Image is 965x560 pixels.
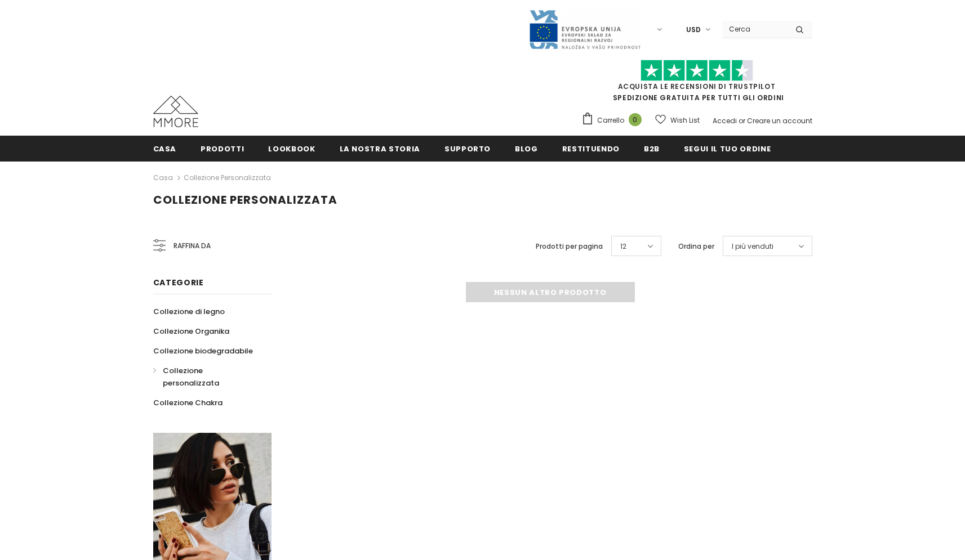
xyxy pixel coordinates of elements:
[618,82,776,91] a: Acquista le recensioni di TrustPilot
[153,321,229,341] a: Collezione Organika
[268,136,315,161] a: Lookbook
[684,136,771,161] a: Segui il tuo ordine
[153,192,337,208] span: Collezione personalizzata
[655,110,700,130] a: Wish List
[739,116,745,126] span: or
[620,241,626,252] span: 12
[163,365,219,388] span: Collezione personalizzata
[201,136,244,161] a: Prodotti
[528,9,641,50] img: Javni Razpis
[153,171,173,185] a: Casa
[581,65,812,102] span: SPEDIZIONE GRATUITA PER TUTTI GLI ORDINI
[153,96,198,127] img: Casi MMORE
[515,144,538,154] span: Blog
[153,393,223,413] a: Collezione Chakra
[444,144,491,154] span: supporto
[201,144,244,154] span: Prodotti
[686,24,701,35] span: USD
[153,277,204,288] span: Categorie
[153,326,229,337] span: Collezione Organika
[174,240,211,252] span: Raffina da
[629,113,642,126] span: 0
[670,115,700,126] span: Wish List
[641,60,753,82] img: Fidati di Pilot Stars
[153,341,253,361] a: Collezione biodegradabile
[644,136,660,161] a: B2B
[684,144,771,154] span: Segui il tuo ordine
[562,144,620,154] span: Restituendo
[340,136,420,161] a: La nostra storia
[678,241,714,252] label: Ordina per
[444,136,491,161] a: supporto
[153,144,177,154] span: Casa
[184,173,271,182] a: Collezione personalizzata
[562,136,620,161] a: Restituendo
[713,116,737,126] a: Accedi
[340,144,420,154] span: La nostra storia
[153,361,259,393] a: Collezione personalizzata
[153,346,253,356] span: Collezione biodegradabile
[153,302,225,321] a: Collezione di legno
[597,115,624,126] span: Carrello
[515,136,538,161] a: Blog
[528,24,641,34] a: Javni Razpis
[644,144,660,154] span: B2B
[536,241,603,252] label: Prodotti per pagina
[747,116,812,126] a: Creare un account
[153,397,223,408] span: Collezione Chakra
[268,144,315,154] span: Lookbook
[581,112,647,129] a: Carrello 0
[732,241,773,252] span: I più venduti
[153,306,225,317] span: Collezione di legno
[722,21,787,37] input: Search Site
[153,136,177,161] a: Casa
